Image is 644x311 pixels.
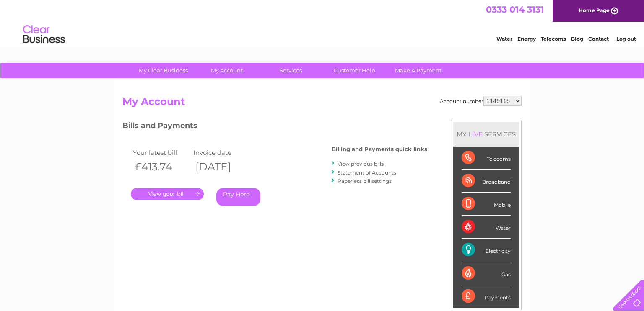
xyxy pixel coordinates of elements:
a: View previous bills [338,161,384,167]
a: 0333 014 3131 [486,4,544,15]
a: Make A Payment [384,63,453,78]
div: MY SERVICES [453,122,519,146]
div: Mobile [462,193,511,216]
h4: Billing and Payments quick links [332,146,427,152]
td: Your latest bill [131,147,191,158]
h3: Bills and Payments [122,120,427,134]
h2: My Account [122,96,522,112]
a: Contact [588,36,609,42]
a: Customer Help [320,63,389,78]
div: Payments [462,285,511,308]
div: Clear Business is a trading name of Verastar Limited (registered in [GEOGRAPHIC_DATA] No. 3667643... [125,5,521,41]
div: Gas [462,262,511,285]
a: . [131,188,204,200]
a: Log out [616,36,636,42]
div: Telecoms [462,147,511,170]
div: Broadband [462,170,511,193]
a: Telecoms [541,36,566,42]
div: Water [462,216,511,239]
img: logo.png [23,22,65,47]
td: Invoice date [191,147,252,158]
div: Account number [440,96,522,106]
a: Water [496,36,512,42]
a: Energy [517,36,536,42]
a: Statement of Accounts [338,170,396,176]
a: Services [256,63,325,78]
a: Pay Here [216,188,260,206]
th: [DATE] [191,158,252,175]
div: Electricity [462,239,511,262]
div: LIVE [467,130,484,138]
th: £413.74 [131,158,191,175]
a: My Account [192,63,262,78]
a: Blog [571,36,583,42]
a: My Clear Business [129,63,198,78]
a: Paperless bill settings [338,178,392,184]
